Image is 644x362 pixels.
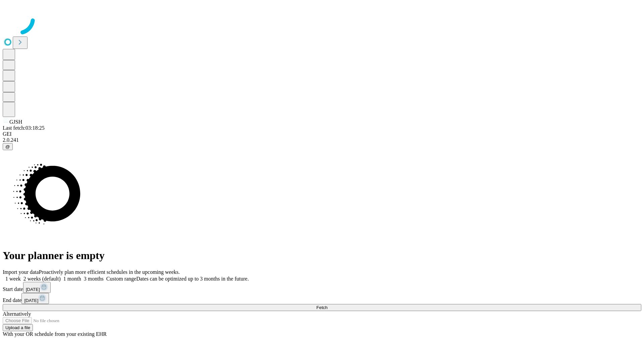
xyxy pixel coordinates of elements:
[23,276,61,282] span: 2 weeks (default)
[136,276,249,282] span: Dates can be optimized up to 3 months in the future.
[316,305,327,310] span: Fetch
[3,282,641,293] div: Start date
[3,125,45,131] span: Last fetch: 03:18:25
[5,144,10,149] span: @
[3,311,31,317] span: Alternatively
[24,298,38,303] span: [DATE]
[3,249,641,262] h1: Your planner is empty
[9,119,22,125] span: GJSH
[3,137,641,143] div: 2.0.241
[21,293,49,304] button: [DATE]
[3,293,641,304] div: End date
[26,287,40,292] span: [DATE]
[23,282,51,293] button: [DATE]
[3,131,641,137] div: GEI
[39,269,180,275] span: Proactively plan more efficient schedules in the upcoming weeks.
[3,143,13,150] button: @
[3,331,107,337] span: With your OR schedule from your existing EHR
[3,304,641,311] button: Fetch
[106,276,136,282] span: Custom range
[5,276,21,282] span: 1 week
[3,269,39,275] span: Import your data
[3,324,33,331] button: Upload a file
[63,276,81,282] span: 1 month
[84,276,104,282] span: 3 months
